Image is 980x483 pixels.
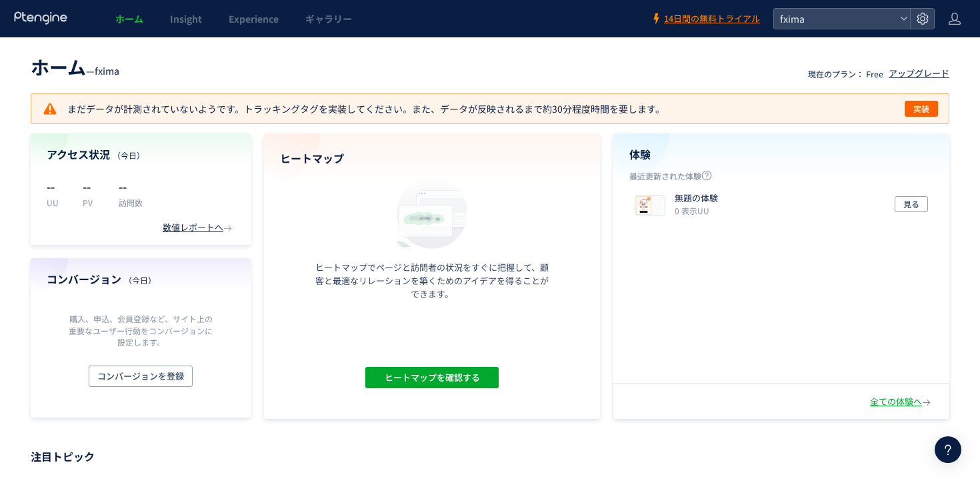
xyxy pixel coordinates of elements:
[47,147,235,162] h4: アクセス状況
[163,221,235,234] div: 数値レポートへ
[83,175,103,197] p: --
[47,197,67,208] p: UU
[889,67,949,80] div: アップグレード
[124,274,156,286] span: （今日）
[31,446,949,467] p: 注目トピック
[229,12,279,25] span: Experience
[83,197,103,208] p: PV
[305,12,352,25] span: ギャラリー
[385,367,480,388] span: ヒートマップを確認する
[31,53,86,80] span: ホーム
[119,197,143,208] p: 訪問数
[280,151,584,166] h4: ヒートマップ
[115,12,143,25] span: ホーム
[675,205,709,216] i: 0 表示UU
[776,9,895,29] span: fxima
[629,147,933,162] h4: 体験
[312,261,552,301] p: ヒートマップでページと訪問者の状況をすぐに把握して、顧客と最適なリレーションを築くためのアイデアを得ることができます。
[651,13,760,25] a: 14日間の無料トライアル
[903,196,919,212] span: 見る
[95,64,119,77] span: fxima
[97,366,184,387] span: コンバージョンを登録
[635,196,665,215] img: b62bd3cf470f88680ea1579332b7faff1757464489907.png
[808,68,883,79] p: 現在のプラン： Free
[675,192,718,205] p: 無題の体験
[170,12,202,25] span: Insight
[895,196,928,212] button: 見る
[365,367,499,388] button: ヒートマップを確認する
[42,101,665,117] p: まだデータが計測されていないようです。トラッキングタグを実装してください。また、データが反映されるまで約30分程度時間を要します。
[31,53,119,80] div: —
[905,101,938,117] button: 実装
[47,175,67,197] p: --
[870,396,933,408] div: 全ての体験へ
[65,313,216,347] p: 購入、申込、会員登録など、サイト上の重要なユーザー行動をコンバージョンに設定します。
[913,101,929,117] span: 実装
[89,366,193,387] button: コンバージョンを登録
[47,272,235,287] h4: コンバージョン
[629,170,933,187] p: 最近更新された体験
[119,175,143,197] p: --
[113,149,145,161] span: （今日）
[664,13,760,25] span: 14日間の無料トライアル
